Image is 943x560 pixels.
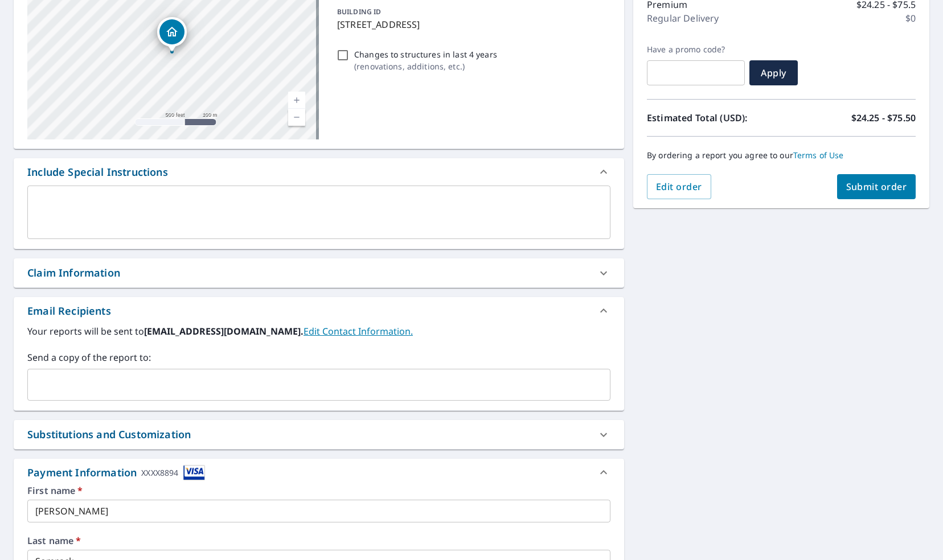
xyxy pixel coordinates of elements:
label: Your reports will be sent to [27,324,610,338]
img: cardImage [183,465,205,480]
div: Substitutions and Customization [27,427,191,442]
div: XXXX8894 [141,465,178,480]
div: Claim Information [14,258,624,287]
span: Apply [758,67,789,79]
p: $0 [905,11,916,25]
label: Have a promo code? [647,44,745,55]
p: $24.25 - $75.50 [851,111,916,125]
div: Payment InformationXXXX8894cardImage [14,459,624,486]
p: Changes to structures in last 4 years [354,48,497,60]
button: Edit order [647,174,711,199]
div: Include Special Instructions [27,164,168,180]
button: Apply [749,60,798,85]
a: Current Level 16, Zoom In [288,92,305,109]
p: BUILDING ID [337,7,381,17]
label: Send a copy of the report to: [27,351,610,364]
label: Last name [27,536,610,545]
div: Substitutions and Customization [14,420,624,449]
label: First name [27,486,610,495]
button: Submit order [837,174,916,199]
p: By ordering a report you agree to our [647,150,916,160]
p: ( renovations, additions, etc. ) [354,60,497,72]
p: Estimated Total (USD): [647,111,781,125]
a: Current Level 16, Zoom Out [288,109,305,126]
p: [STREET_ADDRESS] [337,18,606,31]
div: Payment Information [27,465,205,480]
div: Dropped pin, building 1, Residential property, 12641 Aquilla Rd Chardon, OH 44024 [157,17,187,52]
div: Include Special Instructions [14,158,624,186]
b: [EMAIL_ADDRESS][DOMAIN_NAME]. [144,325,304,337]
a: EditContactInfo [304,325,413,337]
div: Email Recipients [27,303,111,319]
p: Regular Delivery [647,11,719,25]
div: Claim Information [27,265,120,281]
div: Email Recipients [14,297,624,324]
span: Submit order [846,180,907,193]
a: Terms of Use [793,150,844,160]
span: Edit order [656,180,702,193]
